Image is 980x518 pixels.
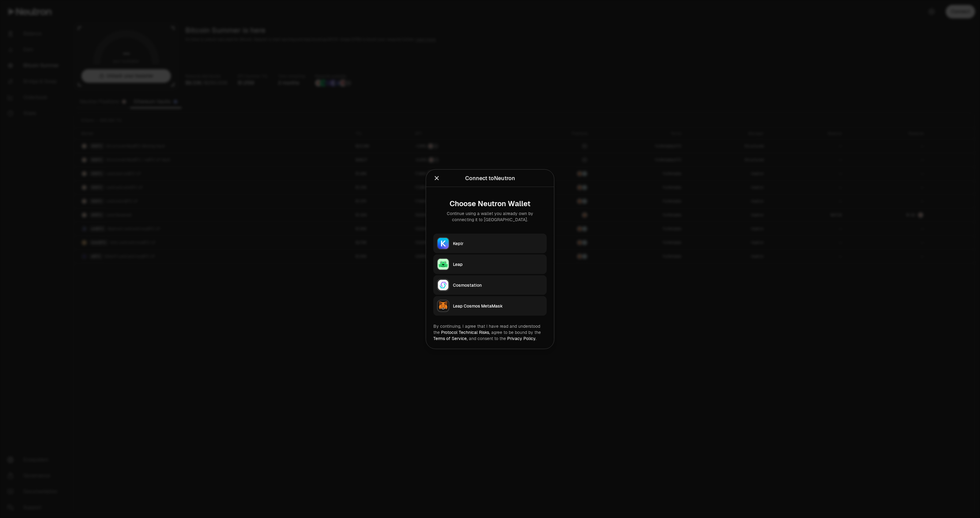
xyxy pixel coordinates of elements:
[438,238,449,249] img: Keplr
[507,335,536,341] a: Privacy Policy.
[433,335,468,341] a: Terms of Service,
[433,323,547,341] div: By continuing, I agree that I have read and understood the agree to be bound by the and consent t...
[453,261,543,267] div: Leap
[438,259,449,270] img: Leap
[433,174,440,182] button: Close
[438,279,449,290] img: Cosmostation
[438,210,542,222] div: Continue using a wallet you already own by connecting it to [GEOGRAPHIC_DATA].
[453,240,543,246] div: Keplr
[465,174,515,182] div: Connect to Neutron
[433,296,547,316] button: Leap Cosmos MetaMaskLeap Cosmos MetaMask
[438,199,542,208] div: Choose Neutron Wallet
[438,300,449,311] img: Leap Cosmos MetaMask
[453,282,543,288] div: Cosmostation
[433,233,547,253] button: KeplrKeplr
[441,329,490,335] a: Protocol Technical Risks,
[453,303,543,309] div: Leap Cosmos MetaMask
[433,254,547,274] button: LeapLeap
[433,275,547,295] button: CosmostationCosmostation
